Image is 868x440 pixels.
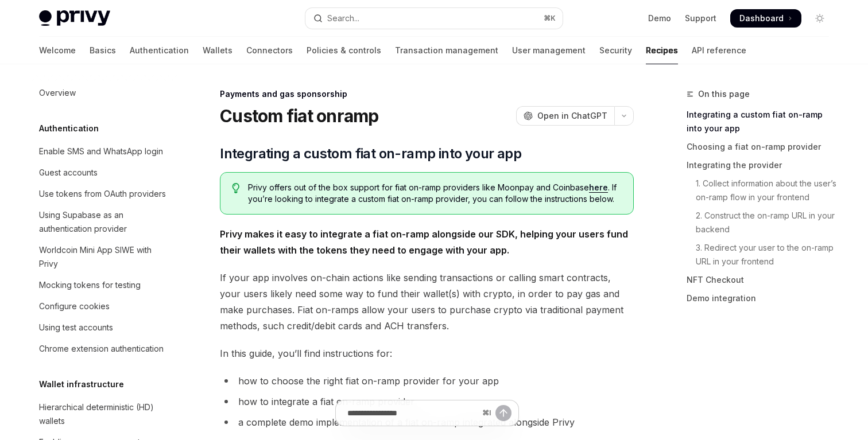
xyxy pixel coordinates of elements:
[39,10,110,26] img: light logo
[39,342,164,356] div: Chrome extension authentication
[30,205,177,239] a: Using Supabase as an authentication provider
[30,338,177,359] a: Chrome extension authentication
[30,184,177,204] a: Use tokens from OAuth providers
[203,37,232,64] a: Wallets
[220,270,634,334] span: If your app involves on-chain actions like sending transactions or calling smart contracts, your ...
[39,400,170,428] div: Hierarchical deterministic (HD) wallets
[544,14,556,23] span: ⌘ K
[687,138,838,156] a: Choosing a fiat on-ramp provider
[687,156,838,174] a: Integrating the provider
[246,37,293,64] a: Connectors
[90,37,116,64] a: Basics
[39,377,124,391] h5: Wallet infrastructure
[739,13,784,24] span: Dashboard
[39,321,113,334] div: Using test accounts
[687,174,838,207] a: 1. Collect information about the user’s on-ramp flow in your frontend
[305,8,563,29] button: Open search
[220,145,521,163] span: Integrating a custom fiat on-ramp into your app
[39,278,141,292] div: Mocking tokens for testing
[39,86,76,100] div: Overview
[687,289,838,307] a: Demo integration
[589,182,608,193] a: here
[248,182,622,205] span: Privy offers out of the box support for fiat on-ramp providers like Moonpay and Coinbase . If you...
[687,207,838,239] a: 2. Construct the on-ramp URL in your backend
[307,37,381,64] a: Policies & controls
[220,345,634,361] span: In this guide, you’ll find instructions for:
[30,162,177,183] a: Guest accounts
[130,37,189,64] a: Authentication
[232,183,240,193] svg: Tip
[30,240,177,274] a: Worldcoin Mini App SIWE with Privy
[30,275,177,295] a: Mocking tokens for testing
[39,145,163,158] div: Enable SMS and WhatsApp login
[685,13,716,24] a: Support
[30,141,177,162] a: Enable SMS and WhatsApp login
[395,37,498,64] a: Transaction management
[495,405,511,421] button: Send message
[39,243,170,271] div: Worldcoin Mini App SIWE with Privy
[692,37,746,64] a: API reference
[220,228,628,256] strong: Privy makes it easy to integrate a fiat on-ramp alongside our SDK, helping your users fund their ...
[648,13,671,24] a: Demo
[39,299,110,313] div: Configure cookies
[220,88,634,100] div: Payments and gas sponsorship
[698,87,750,101] span: On this page
[687,106,838,138] a: Integrating a custom fiat on-ramp into your app
[30,317,177,338] a: Using test accounts
[730,9,801,28] a: Dashboard
[516,106,614,126] button: Open in ChatGPT
[537,110,607,122] span: Open in ChatGPT
[512,37,586,64] a: User management
[30,83,177,103] a: Overview
[39,208,170,236] div: Using Supabase as an authentication provider
[327,11,359,25] div: Search...
[39,166,98,180] div: Guest accounts
[39,187,166,201] div: Use tokens from OAuth providers
[646,37,678,64] a: Recipes
[39,122,99,135] h5: Authentication
[599,37,632,64] a: Security
[687,271,838,289] a: NFT Checkout
[30,397,177,431] a: Hierarchical deterministic (HD) wallets
[347,400,478,426] input: Ask a question...
[811,9,829,28] button: Toggle dark mode
[39,37,76,64] a: Welcome
[220,373,634,389] li: how to choose the right fiat on-ramp provider for your app
[30,296,177,317] a: Configure cookies
[687,239,838,271] a: 3. Redirect your user to the on-ramp URL in your frontend
[220,106,379,126] h1: Custom fiat onramp
[220,394,634,410] li: how to integrate a fiat on-ramp provider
